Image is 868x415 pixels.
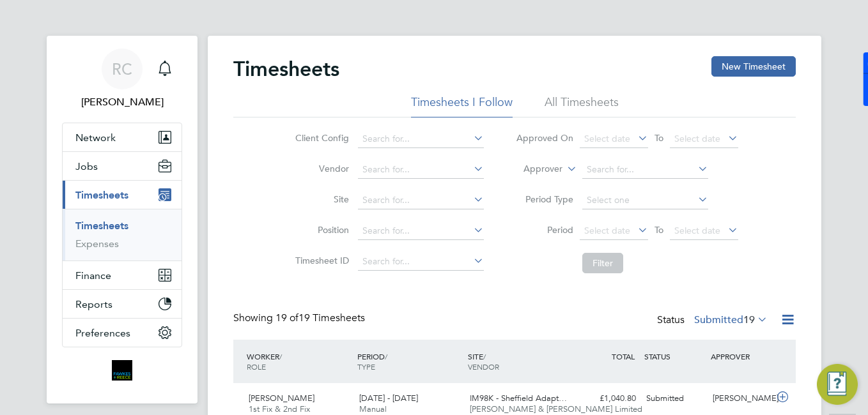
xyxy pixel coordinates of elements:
span: Select date [674,133,720,144]
label: Timesheet ID [291,255,349,266]
span: / [279,351,282,361]
input: Search for... [582,161,708,179]
span: Manual [359,404,387,414]
span: IM98K - Sheffield Adapt… [470,393,567,404]
button: Network [63,123,182,151]
label: Period Type [516,193,573,205]
img: bromak-logo-retina.png [112,360,132,381]
span: VENDOR [468,361,499,372]
span: Select date [584,225,630,236]
span: / [385,351,387,361]
span: To [651,130,667,146]
span: 19 of [275,312,298,324]
span: Network [75,132,116,144]
span: RC [112,61,132,77]
span: TOTAL [612,351,635,361]
span: Finance [75,269,111,282]
span: [PERSON_NAME] [249,393,314,404]
div: Status [657,312,770,329]
span: Robyn Clarke [62,94,182,110]
input: Search for... [358,253,484,271]
span: Preferences [75,327,130,339]
li: All Timesheets [545,94,619,117]
span: ROLE [247,361,266,372]
input: Select one [582,192,708,209]
button: Filter [582,253,623,273]
h2: Timesheets [233,56,339,82]
input: Search for... [358,130,484,148]
a: Timesheets [75,220,128,232]
input: Search for... [358,161,484,179]
input: Search for... [358,192,484,209]
span: Jobs [75,160,98,172]
button: Jobs [63,152,182,180]
span: [DATE] - [DATE] [359,393,418,404]
div: Showing [233,312,368,325]
div: PERIOD [354,345,465,378]
button: Reports [63,290,182,318]
div: Timesheets [63,209,182,260]
a: RC[PERSON_NAME] [62,49,182,110]
li: Timesheets I Follow [411,94,513,117]
button: Engage Resource Center [817,364,858,405]
div: £1,040.80 [575,388,641,409]
nav: Main navigation [47,36,198,404]
span: Timesheets [75,189,128,201]
span: Select date [584,133,630,144]
label: Approved On [516,132,573,144]
div: APPROVER [708,345,774,368]
span: TYPE [357,361,375,372]
a: Go to home page [62,360,182,381]
span: To [651,222,667,238]
span: Reports [75,298,112,310]
span: 19 Timesheets [275,312,365,324]
label: Period [516,224,573,236]
span: [PERSON_NAME] & [PERSON_NAME] Limited [470,404,642,414]
input: Search for... [358,222,484,240]
button: New Timesheet [711,56,796,77]
label: Submitted [694,313,768,326]
div: STATUS [641,345,708,368]
span: 19 [743,313,755,326]
label: Position [291,224,349,236]
button: Finance [63,261,182,289]
label: Site [291,193,349,205]
label: Client Config [291,132,349,144]
label: Approver [505,163,562,176]
a: Expenses [75,238,119,250]
button: Preferences [63,319,182,347]
span: / [483,351,486,361]
div: WORKER [244,345,354,378]
label: Vendor [291,163,349,174]
div: Submitted [641,388,708,409]
div: [PERSON_NAME] [708,388,774,409]
div: SITE [465,345,575,378]
button: Timesheets [63,181,182,209]
span: Select date [674,225,720,236]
